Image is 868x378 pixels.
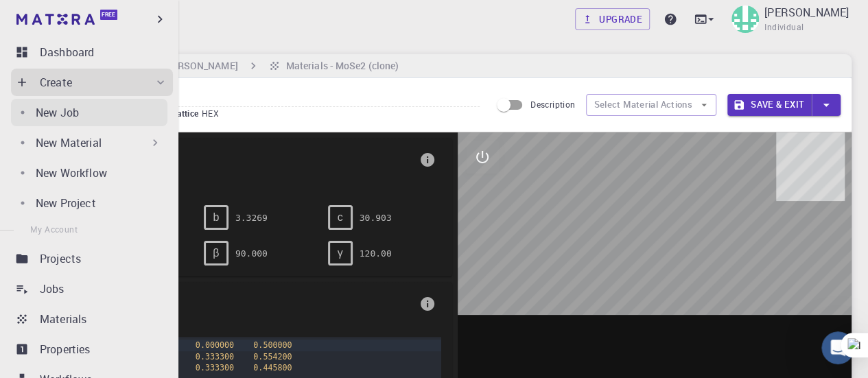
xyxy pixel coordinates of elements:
[80,171,414,183] span: HEX
[36,195,96,211] p: New Project
[575,8,650,30] a: Upgrade
[11,305,173,333] a: Materials
[11,245,173,272] a: Projects
[157,58,237,73] h6: [PERSON_NAME]
[414,146,441,174] button: info
[235,206,268,230] pre: 3.3269
[11,189,167,217] a: New Project
[80,149,414,171] span: Lattice
[11,69,173,96] div: Create
[196,340,234,350] span: 0.000000
[338,211,343,224] span: c
[40,74,72,91] p: Create
[586,94,716,116] button: Select Material Actions
[213,211,219,224] span: b
[338,247,343,259] span: γ
[196,363,234,373] span: 0.333300
[821,331,854,364] iframe: Intercom live chat
[731,5,759,33] img: ahmed ghonim
[11,275,173,303] a: Jobs
[36,165,107,181] p: New Workflow
[727,94,812,116] button: Save & Exit
[11,129,167,156] div: New Material
[235,241,268,265] pre: 90.000
[253,340,292,350] span: 0.500000
[11,159,167,187] a: New Workflow
[175,108,202,119] span: lattice
[414,290,441,318] button: info
[281,58,399,73] h6: Materials - MoSe2 (clone)
[202,108,224,119] span: HEX
[40,341,91,357] p: Properties
[530,99,575,110] span: Description
[360,241,392,265] pre: 120.00
[11,335,173,363] a: Properties
[196,352,234,362] span: 0.333300
[27,10,77,22] span: Support
[253,352,292,362] span: 0.554200
[360,206,392,230] pre: 30.903
[40,44,94,60] p: Dashboard
[36,134,102,151] p: New Material
[11,99,167,126] a: New Job
[16,14,95,25] img: logo
[40,281,64,297] p: Jobs
[36,104,79,121] p: New Job
[764,4,849,21] p: [PERSON_NAME]
[30,224,78,235] span: My Account
[213,247,219,259] span: β
[69,58,401,73] nav: breadcrumb
[764,21,804,34] span: Individual
[80,293,414,315] span: Basis
[40,250,81,267] p: Projects
[253,363,292,373] span: 0.445800
[11,38,173,66] a: Dashboard
[40,311,86,327] p: Materials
